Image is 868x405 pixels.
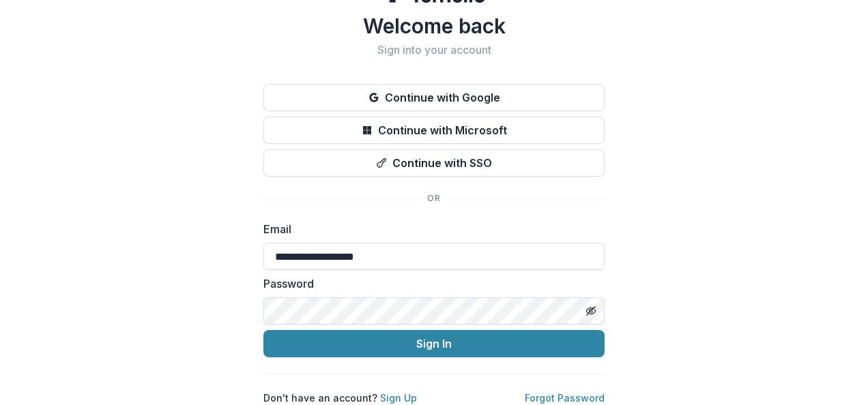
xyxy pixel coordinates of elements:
[263,84,605,111] button: Continue with Google
[580,300,602,322] button: Toggle password visibility
[525,392,605,404] a: Forgot Password
[263,14,605,38] h1: Welcome back
[263,275,596,292] label: Password
[263,117,605,144] button: Continue with Microsoft
[263,391,417,405] p: Don't have an account?
[263,330,605,357] button: Sign In
[380,392,417,404] a: Sign Up
[263,221,596,237] label: Email
[263,149,605,177] button: Continue with SSO
[263,44,605,57] h2: Sign into your account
